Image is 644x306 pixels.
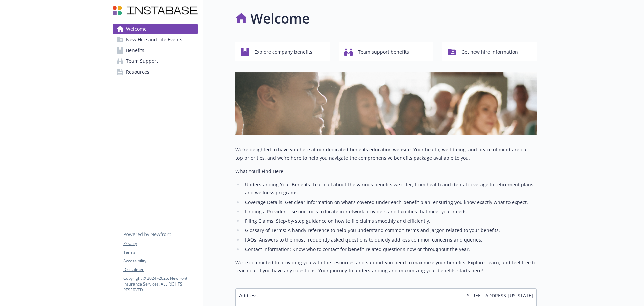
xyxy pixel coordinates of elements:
[461,46,518,58] span: Get new hire information
[243,208,537,216] li: Finding a Provider: Use our tools to locate in-network providers and facilities that meet your ne...
[126,67,149,77] span: Resources
[123,267,197,273] a: Disclaimer
[243,198,537,206] li: Coverage Details: Get clear information on what’s covered under each benefit plan, ensuring you k...
[442,42,537,61] button: Get new hire information
[113,34,198,45] a: New Hire and Life Events
[243,217,537,225] li: Filing Claims: Step-by-step guidance on how to file claims smoothly and efficiently.
[243,181,537,197] li: Understanding Your Benefits: Learn all about the various benefits we offer, from health and denta...
[126,56,158,67] span: Team Support
[126,34,182,45] span: New Hire and Life Events
[113,24,198,34] a: Welcome
[254,46,312,58] span: Explore company benefits
[113,67,198,77] a: Resources
[235,167,537,175] p: What You’ll Find Here:
[465,292,533,299] span: [STREET_ADDRESS][US_STATE]
[123,241,197,247] a: Privacy
[239,292,258,299] span: Address
[123,249,197,255] a: Terms
[250,8,310,29] h1: Welcome
[235,259,537,275] p: We’re committed to providing you with the resources and support you need to maximize your benefit...
[235,146,537,162] p: We're delighted to have you here at our dedicated benefits education website. Your health, well-b...
[123,275,197,293] p: Copyright © 2024 - 2025 , Newfront Insurance Services, ALL RIGHTS RESERVED
[123,258,197,264] a: Accessibility
[243,245,537,253] li: Contact Information: Know who to contact for benefit-related questions now or throughout the year.
[243,226,537,234] li: Glossary of Terms: A handy reference to help you understand common terms and jargon related to yo...
[126,24,147,34] span: Welcome
[358,46,409,58] span: Team support benefits
[243,236,537,244] li: FAQs: Answers to the most frequently asked questions to quickly address common concerns and queries.
[113,45,198,56] a: Benefits
[113,56,198,67] a: Team Support
[339,42,433,61] button: Team support benefits
[235,42,330,61] button: Explore company benefits
[235,72,537,135] img: overview page banner
[126,45,144,56] span: Benefits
